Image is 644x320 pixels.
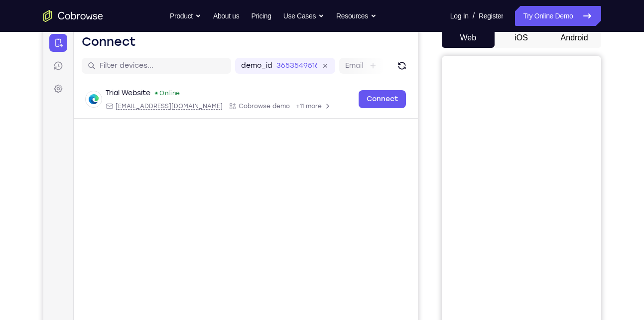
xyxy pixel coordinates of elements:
span: +11 more [253,74,278,82]
span: web@example.com [72,74,179,82]
a: Go to the home page [43,10,103,22]
a: Try Online Demo [515,6,601,26]
a: About us [213,6,239,26]
button: Android [548,28,601,48]
button: 6-digit code [172,300,233,320]
div: Trial Website [62,60,107,70]
button: Web [442,28,495,48]
button: iOS [495,28,548,48]
a: Connect [315,62,363,80]
a: Log In [450,6,469,26]
button: Use Cases [283,6,324,26]
div: Online [111,61,137,69]
input: Filter devices... [56,33,182,43]
span: Cobrowse demo [195,74,247,82]
div: App [185,74,247,82]
label: demo_id [198,33,229,43]
button: Product [170,6,201,26]
div: Open device details [30,52,375,91]
button: Resources [336,6,377,26]
div: New devices found. [112,64,114,66]
div: Email [62,74,179,82]
label: Email [302,33,320,43]
span: / [473,10,475,22]
a: Register [479,6,503,26]
button: Refresh [351,30,367,46]
a: Pricing [251,6,271,26]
